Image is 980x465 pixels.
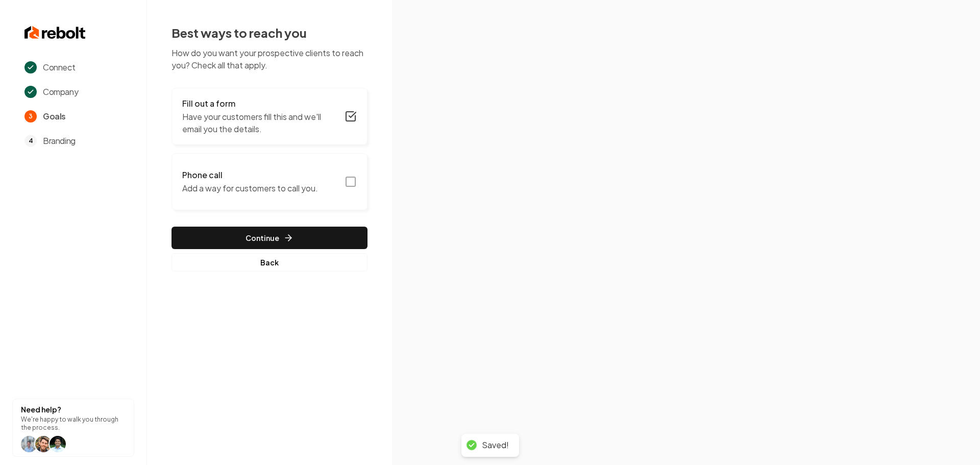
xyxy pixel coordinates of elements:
img: help icon Will [21,436,37,452]
div: Saved! [482,440,509,451]
span: Connect [43,61,75,74]
p: Have your customers fill this and we'll email you the details. [182,111,338,135]
img: Rebolt Logo [24,25,86,41]
img: help icon Will [35,436,52,452]
button: Continue [171,227,367,249]
strong: Need help? [21,405,61,414]
button: Back [171,253,367,272]
span: Company [43,86,78,98]
p: How do you want your prospective clients to reach you? Check all that apply. [171,47,367,71]
span: Branding [43,135,76,147]
button: Need help?We're happy to walk you through the process.help icon Willhelp icon Willhelp icon arwin [12,399,134,457]
button: Phone callAdd a way for customers to call you. [171,153,367,210]
h2: Best ways to reach you [171,25,367,41]
p: We're happy to walk you through the process. [21,415,126,432]
span: 3 [24,110,37,123]
span: Goals [43,110,66,123]
h3: Fill out a form [182,97,338,110]
h3: Phone call [182,169,318,181]
span: 4 [24,135,37,147]
p: Add a way for customers to call you. [182,182,318,194]
button: Fill out a formHave your customers fill this and we'll email you the details. [171,88,367,145]
img: help icon arwin [50,436,66,452]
